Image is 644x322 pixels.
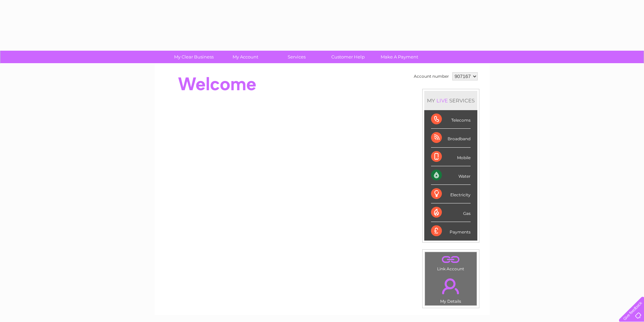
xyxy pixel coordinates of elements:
div: Mobile [431,148,471,166]
div: Telecoms [431,110,471,129]
a: My Account [217,51,273,63]
div: Gas [431,203,471,222]
a: Customer Help [320,51,376,63]
div: Electricity [431,185,471,203]
td: My Details [425,273,477,306]
div: Payments [431,222,471,240]
a: Make A Payment [372,51,427,63]
a: . [427,274,475,298]
div: LIVE [435,97,449,104]
div: Broadband [431,129,471,147]
a: Services [269,51,325,63]
a: . [427,254,475,266]
a: My Clear Business [166,51,222,63]
td: Link Account [425,252,477,273]
div: Water [431,166,471,185]
td: Account number [412,71,451,82]
div: MY SERVICES [424,91,477,110]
